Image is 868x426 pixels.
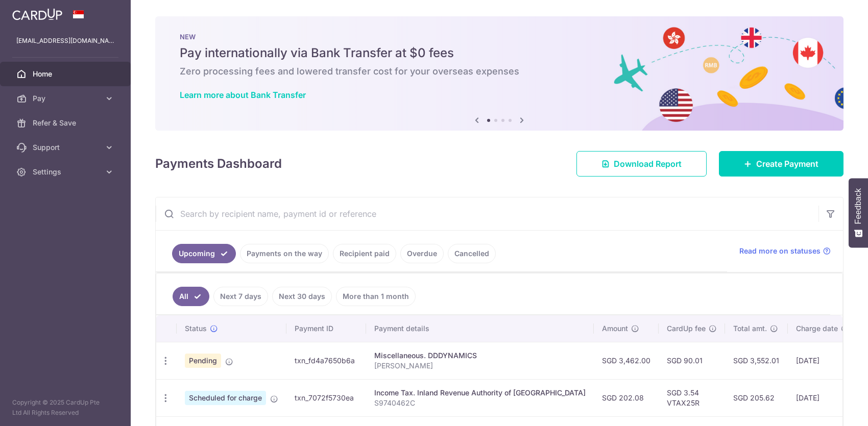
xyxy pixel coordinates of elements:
span: Refer & Save [33,118,100,128]
a: Upcoming [172,244,236,263]
a: More than 1 month [336,287,416,306]
a: Learn more about Bank Transfer [180,90,306,100]
a: Next 30 days [272,287,332,306]
div: Income Tax. Inland Revenue Authority of [GEOGRAPHIC_DATA] [374,388,586,398]
a: Payments on the way [240,244,329,263]
td: SGD 3,552.01 [725,342,788,379]
td: SGD 90.01 [659,342,725,379]
a: Overdue [400,244,444,263]
span: Settings [33,167,100,177]
td: SGD 3.54 VTAX25R [659,379,725,416]
span: Pending [185,354,221,368]
td: [DATE] [788,342,857,379]
span: Pay [33,93,100,104]
button: Feedback - Show survey [849,178,868,247]
span: Create Payment [756,158,818,170]
h6: Zero processing fees and lowered transfer cost for your overseas expenses [180,65,819,78]
div: Miscellaneous. DDDYNAMICS [374,350,586,361]
td: txn_7072f5730ea [286,379,366,416]
span: Home [33,69,100,79]
a: Read more on statuses [739,246,831,256]
a: Recipient paid [333,244,396,263]
td: [DATE] [788,379,857,416]
p: [EMAIL_ADDRESS][DOMAIN_NAME] [16,36,114,46]
a: Create Payment [719,151,843,177]
p: S9740462C [374,398,586,408]
td: txn_fd4a7650b6a [286,342,366,379]
input: Search by recipient name, payment id or reference [156,197,818,230]
h5: Pay internationally via Bank Transfer at $0 fees [180,45,819,61]
a: Next 7 days [213,287,268,306]
span: Feedback [854,188,863,224]
span: CardUp fee [667,323,706,334]
img: CardUp [12,8,62,20]
span: Amount [602,323,628,334]
a: Cancelled [448,244,496,263]
td: SGD 3,462.00 [594,342,659,379]
span: Charge date [796,323,838,334]
p: NEW [180,33,819,41]
span: Status [185,323,207,334]
a: Download Report [576,151,707,177]
td: SGD 202.08 [594,379,659,416]
p: [PERSON_NAME] [374,361,586,371]
h4: Payments Dashboard [155,155,282,173]
td: SGD 205.62 [725,379,788,416]
span: Read more on statuses [739,246,821,256]
span: Download Report [614,158,682,170]
span: Scheduled for charge [185,391,266,405]
a: All [173,287,209,306]
span: Support [33,142,100,153]
th: Payment ID [286,315,366,342]
th: Payment details [366,315,594,342]
img: Bank transfer banner [155,16,843,131]
span: Total amt. [733,323,767,334]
